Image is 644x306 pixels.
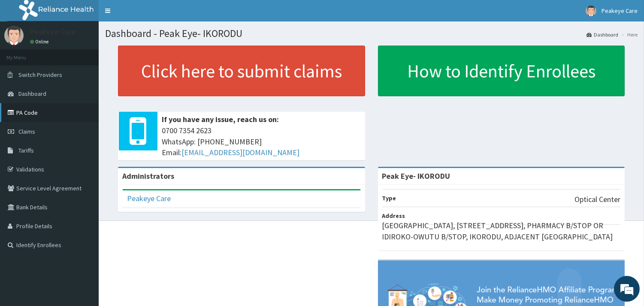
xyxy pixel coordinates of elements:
p: Peakeye Care [30,28,76,36]
a: Click here to submit claims [118,46,365,96]
h1: Dashboard - Peak Eye- IKORODU [105,28,638,39]
span: Peakeye Care [602,7,638,15]
b: Type [382,194,396,202]
b: Administrators [122,171,174,181]
p: [GEOGRAPHIC_DATA], [STREET_ADDRESS], PHARMACY B/STOP OR IDIROKO-OWUTU B/STOP, IKORODU, ADJACENT [... [382,220,621,242]
a: [EMAIL_ADDRESS][DOMAIN_NAME] [181,147,299,157]
span: Switch Providers [18,71,62,79]
a: Dashboard [587,31,618,38]
span: Tariffs [18,147,34,154]
img: User Image [586,6,596,16]
strong: Peak Eye- IKORODU [382,171,450,181]
a: Peakeye Care [127,193,171,203]
span: Dashboard [18,90,46,98]
p: Optical Center [574,194,620,205]
a: Online [30,39,51,45]
b: If you have any issue, reach us on: [162,114,279,124]
b: Address [382,212,405,220]
span: Claims [18,128,35,135]
img: User Image [4,26,24,45]
li: Here [619,31,638,38]
a: How to Identify Enrollees [378,46,625,96]
span: 0700 7354 2623 WhatsApp: [PHONE_NUMBER] Email: [162,125,361,158]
